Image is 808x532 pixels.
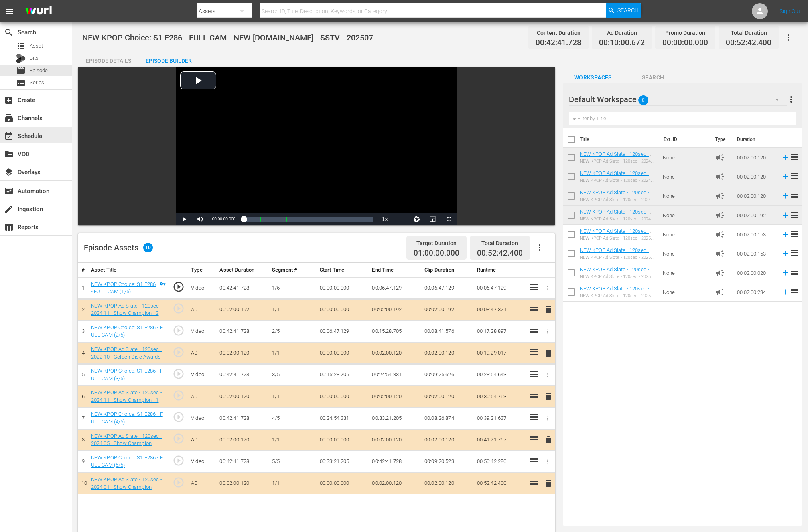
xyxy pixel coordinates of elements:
[377,213,393,225] button: Playback Rate
[173,389,185,401] span: play_circle_outline
[5,6,14,16] span: menu
[580,189,652,202] a: NEW KPOP Ad Slate - 120sec - 2024 11 - Show Champion - 1
[474,277,526,299] td: 00:06:47.129
[19,2,58,21] img: ans4CAIJ8jUAAAAAAAAAAAAAAAAAAAAAAAAgQb4GAAAAAAAAAAAAAAAAAAAAAAAAJMjXAAAAAAAAAAAAAAAAAAAAAAAAgAT5G...
[317,472,369,494] td: 00:00:00.000
[91,281,156,295] a: NEW KPOP Choice: S1 E286 - FULL CAM (1/5)
[781,230,790,239] svg: Add to Episode
[474,263,526,278] th: Runtime
[91,455,163,468] a: NEW KPOP Choice: S1 E286 - FULL CAM (5/5)
[715,268,725,278] span: Ad
[188,472,216,494] td: AD
[660,263,712,282] td: None
[726,27,771,38] div: Total Duration
[421,299,474,320] td: 00:02:00.192
[188,364,216,386] td: Video
[580,293,657,298] div: NEW KPOP Ad Slate - 120sec - 2025 09 - Show Champion - 1 (키오프-엔믹스-피프티피프티- 하츠투하츠).mp4
[4,167,14,177] span: Overlays
[216,451,269,472] td: 00:42:41.728
[781,288,790,296] svg: Add to Episode
[660,225,712,244] td: None
[421,386,474,407] td: 00:02:00.120
[317,386,369,407] td: 00:00:00.000
[188,263,216,278] th: Type
[188,386,216,407] td: AD
[188,277,216,299] td: Video
[580,151,652,163] a: NEW KPOP Ad Slate - 120sec - 2024 01 - Show Champion
[790,191,800,200] span: reorder
[4,204,14,214] span: Ingestion
[317,320,369,342] td: 00:06:47.129
[317,263,369,278] th: Start Time
[786,90,796,109] button: more_vert
[660,206,712,225] td: None
[192,213,208,225] button: Mute
[580,274,657,279] div: NEW KPOP Ad Slate - 120sec - 2025 09 - Show Champion - 2 (투어스-킥플립-피원하모니-[PERSON_NAME]-제베원).mp4
[580,128,659,151] th: Title
[4,113,14,123] span: Channels
[188,407,216,429] td: Video
[188,343,216,364] td: AD
[474,299,526,320] td: 00:08:47.321
[176,213,192,225] button: Play
[317,407,369,429] td: 00:24:54.331
[734,148,778,167] td: 00:02:00.120
[91,324,163,338] a: NEW KPOP Choice: S1 E286 - FULL CAM (2/5)
[659,128,710,151] th: Ext. ID
[734,167,778,186] td: 00:02:00.120
[4,28,14,37] span: Search
[786,95,796,104] span: more_vert
[474,343,526,364] td: 00:19:29.017
[790,229,800,239] span: reorder
[216,343,269,364] td: 00:02:00.120
[369,299,421,320] td: 00:02:00.192
[662,38,708,48] span: 00:00:00.000
[544,434,553,446] button: delete
[414,238,459,249] div: Target Duration
[269,451,317,472] td: 5/5
[78,429,88,451] td: 8
[474,386,526,407] td: 00:30:54.763
[790,152,800,162] span: reorder
[4,149,14,159] span: VOD
[544,305,553,314] span: delete
[790,210,800,220] span: reorder
[176,67,457,225] div: Video Player
[790,248,800,258] span: reorder
[78,277,88,299] td: 1
[369,343,421,364] td: 00:02:00.120
[638,92,648,109] span: 8
[441,213,457,225] button: Fullscreen
[78,407,88,429] td: 7
[30,66,48,75] span: Episode
[84,243,153,252] div: Episode Assets
[715,287,725,297] span: Ad
[563,73,623,83] span: Workspaces
[216,429,269,451] td: 00:02:00.120
[421,343,474,364] td: 00:02:00.120
[710,128,732,151] th: Type
[544,478,553,489] button: delete
[662,27,708,38] div: Promo Duration
[4,222,14,232] span: Reports
[536,27,581,38] div: Content Duration
[269,299,317,320] td: 1/1
[781,191,790,200] svg: Add to Episode
[715,230,725,239] span: Ad
[216,386,269,407] td: 00:02:00.120
[317,277,369,299] td: 00:00:00.000
[173,302,185,314] span: play_circle_outline
[474,364,526,386] td: 00:28:54.643
[317,343,369,364] td: 00:00:00.000
[78,299,88,320] td: 2
[216,299,269,320] td: 00:02:00.192
[173,346,185,358] span: play_circle_outline
[425,213,441,225] button: Picture-in-Picture
[173,433,185,445] span: play_circle_outline
[269,320,317,342] td: 2/5
[369,407,421,429] td: 00:33:21.205
[421,472,474,494] td: 00:02:00.120
[78,263,88,278] th: #
[734,244,778,263] td: 00:02:00.153
[16,54,26,63] div: Bits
